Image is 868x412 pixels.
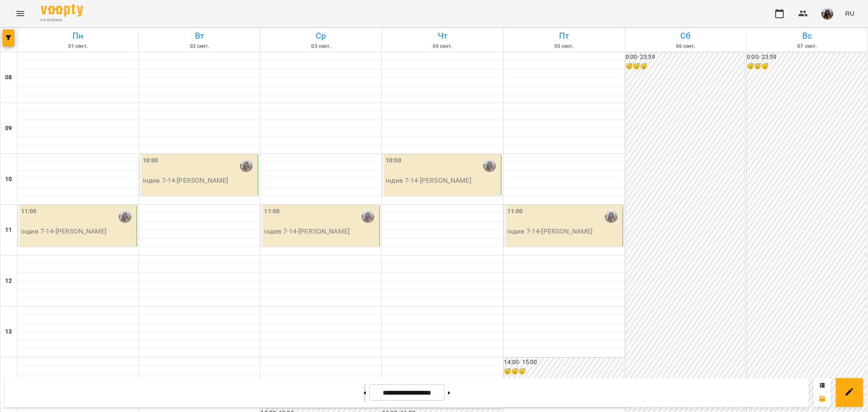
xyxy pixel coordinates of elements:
p: індив 7-14 - [PERSON_NAME] [386,175,499,186]
h6: 06 сент. [626,42,745,50]
p: індив 7-14 - [PERSON_NAME] [143,175,256,186]
label: 10:00 [143,156,159,165]
img: cf3ea0a0c680b25cc987e5e4629d86f3.jpg [821,8,833,19]
h6: 04 сент. [383,42,502,50]
h6: Пн [19,29,137,42]
h6: 😴😴😴 [747,62,866,71]
p: індив 7-14 - [PERSON_NAME] [507,226,621,237]
p: індив 7-14 - [PERSON_NAME] [21,226,135,237]
h6: 0:00 - 23:59 [747,53,866,62]
h6: 01 сент. [19,42,137,50]
h6: Вт [140,29,259,42]
h6: Ср [262,29,380,42]
button: RU [842,6,858,21]
h6: 14:00 - 15:00 [504,358,623,367]
h6: 😴😴😴 [504,367,623,376]
h6: Чт [383,29,502,42]
img: Рожнятовська Анна [362,210,374,223]
img: Voopty Logo [41,4,83,17]
img: Рожнятовська Анна [605,210,618,223]
img: Рожнятовська Анна [483,159,496,172]
img: Рожнятовська Анна [240,159,253,172]
h6: Сб [626,29,745,42]
h6: 11 [5,225,12,235]
p: індив 7-14 - [PERSON_NAME] [264,226,378,237]
h6: 09 [5,124,12,133]
h6: 12 [5,276,12,286]
h6: 05 сент. [505,42,623,50]
h6: Вс [748,29,866,42]
h6: Пт [505,29,623,42]
button: Menu [10,3,31,24]
h6: 😴😴😴 [626,62,745,71]
h6: 07 сент. [748,42,866,50]
img: Рожнятовська Анна [119,210,131,223]
h6: 10 [5,175,12,184]
h6: 03 сент. [262,42,380,50]
span: For Business [41,17,83,23]
span: RU [845,9,854,18]
label: 10:00 [386,156,401,165]
h6: 02 сент. [140,42,259,50]
h6: 08 [5,73,12,82]
label: 11:00 [507,207,523,216]
h6: 0:00 - 23:59 [626,53,745,62]
label: 11:00 [21,207,37,216]
label: 11:00 [264,207,280,216]
h6: 13 [5,327,12,337]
